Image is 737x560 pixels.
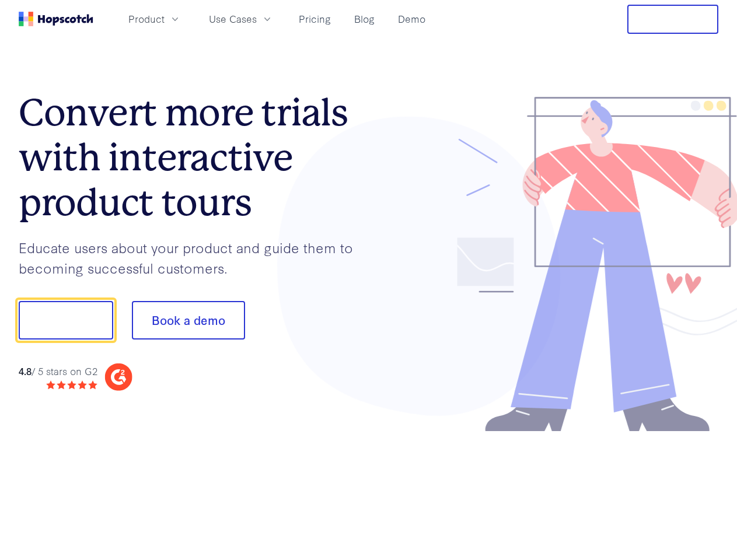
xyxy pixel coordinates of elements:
[19,364,32,377] strong: 4.8
[627,5,718,34] button: Free Trial
[19,90,369,225] h1: Convert more trials with interactive product tours
[294,9,336,29] a: Pricing
[202,9,280,29] button: Use Cases
[209,12,257,26] span: Use Cases
[19,237,369,278] p: Educate users about your product and guide them to becoming successful customers.
[350,9,379,29] a: Blog
[19,12,93,26] a: Home
[132,301,245,339] button: Book a demo
[121,9,188,29] button: Product
[19,301,113,339] button: Show me!
[19,364,97,379] div: / 5 stars on G2
[128,12,165,26] span: Product
[393,9,430,29] a: Demo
